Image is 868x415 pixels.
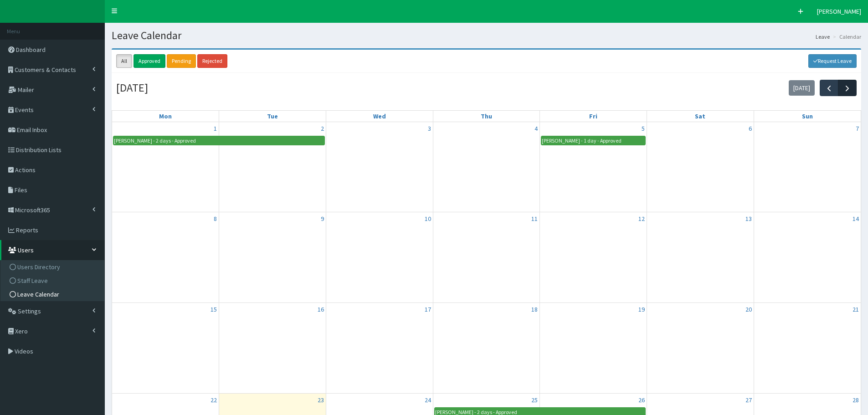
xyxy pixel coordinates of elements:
[18,246,34,254] span: Users
[851,394,861,406] a: September 28, 2025
[854,122,861,135] a: September 7, 2025
[112,212,219,302] td: September 8, 2025
[640,122,647,135] a: September 5, 2025
[116,54,132,68] a: All
[16,46,46,54] span: Dashboard
[817,7,861,15] span: [PERSON_NAME]
[808,54,857,68] a: Request Leave
[16,226,38,234] span: Reports
[18,86,34,94] span: Mailer
[18,307,41,315] span: Settings
[838,80,857,96] button: Next month
[637,394,647,406] a: September 26, 2025
[637,303,647,316] a: September 19, 2025
[15,106,34,114] span: Events
[15,66,76,74] span: Customers & Contacts
[529,303,539,316] a: September 18, 2025
[647,122,754,212] td: September 6, 2025
[112,302,219,393] td: September 15, 2025
[637,212,647,225] a: September 12, 2025
[265,111,280,122] a: Tuesday
[113,136,325,145] a: [PERSON_NAME] - 2 days - Approved
[16,146,62,154] span: Distribution Lists
[316,394,326,406] a: September 23, 2025
[744,303,754,316] a: September 20, 2025
[587,111,599,122] a: Friday
[816,33,830,41] a: Leave
[541,136,622,145] div: [PERSON_NAME] - 1 day - Approved
[3,274,104,287] a: Staff Leave
[529,394,539,406] a: September 25, 2025
[754,302,861,393] td: September 21, 2025
[744,212,754,225] a: September 13, 2025
[831,33,861,41] li: Calendar
[541,136,646,145] a: [PERSON_NAME] - 1 day - Approved
[15,206,50,214] span: Microsoft365
[319,212,326,225] a: September 9, 2025
[212,122,219,135] a: September 1, 2025
[17,263,60,271] span: Users Directory
[540,122,647,212] td: September 5, 2025
[17,126,47,134] span: Email Inbox
[540,212,647,302] td: September 12, 2025
[326,302,433,393] td: September 17, 2025
[3,260,104,274] a: Users Directory
[423,303,433,316] a: September 17, 2025
[17,290,59,298] span: Leave Calendar
[319,122,326,135] a: September 2, 2025
[800,111,815,122] a: Sunday
[113,136,196,145] div: [PERSON_NAME] - 2 days - Approved
[744,394,754,406] a: September 27, 2025
[433,302,540,393] td: September 18, 2025
[209,303,219,316] a: September 15, 2025
[197,54,227,68] a: Rejected
[112,30,861,41] h1: Leave Calendar
[426,122,433,135] a: September 3, 2025
[112,122,219,212] td: September 1, 2025
[15,327,28,335] span: Xero
[316,303,326,316] a: September 16, 2025
[167,54,196,68] a: Pending
[326,212,433,302] td: September 10, 2025
[15,347,33,355] span: Videos
[134,54,165,68] a: Approved
[479,111,494,122] a: Thursday
[157,111,174,122] a: Monday
[15,166,36,174] span: Actions
[17,277,48,285] span: Staff Leave
[423,394,433,406] a: September 24, 2025
[212,212,219,225] a: September 8, 2025
[219,302,326,393] td: September 16, 2025
[754,212,861,302] td: September 14, 2025
[789,80,815,96] button: [DATE]
[693,111,707,122] a: Saturday
[326,122,433,212] td: September 3, 2025
[820,80,838,96] button: Previous month
[219,122,326,212] td: September 2, 2025
[371,111,388,122] a: Wednesday
[3,287,104,301] a: Leave Calendar
[851,303,861,316] a: September 21, 2025
[116,82,148,94] h2: [DATE]
[433,122,540,212] td: September 4, 2025
[647,302,754,393] td: September 20, 2025
[15,186,27,194] span: Files
[209,394,219,406] a: September 22, 2025
[423,212,433,225] a: September 10, 2025
[540,302,647,393] td: September 19, 2025
[747,122,754,135] a: September 6, 2025
[533,122,539,135] a: September 4, 2025
[851,212,861,225] a: September 14, 2025
[754,122,861,212] td: September 7, 2025
[219,212,326,302] td: September 9, 2025
[529,212,539,225] a: September 11, 2025
[647,212,754,302] td: September 13, 2025
[433,212,540,302] td: September 11, 2025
